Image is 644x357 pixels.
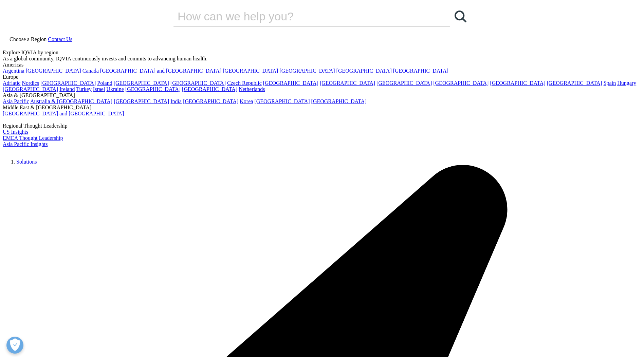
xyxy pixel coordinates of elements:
a: Korea [240,98,253,104]
a: [GEOGRAPHIC_DATA] [490,80,545,86]
a: [GEOGRAPHIC_DATA] [320,80,375,86]
a: Australia & [GEOGRAPHIC_DATA] [30,98,112,104]
div: Europe [3,74,641,80]
a: [GEOGRAPHIC_DATA] [26,68,81,74]
a: Netherlands [239,86,265,92]
a: [GEOGRAPHIC_DATA] [183,98,238,104]
button: Open Preferences [6,337,23,354]
a: Czech Republic [227,80,262,86]
a: India [170,98,182,104]
a: [GEOGRAPHIC_DATA] [223,68,278,74]
a: [GEOGRAPHIC_DATA] [547,80,602,86]
a: Argentina [3,68,24,74]
div: As a global community, IQVIA continuously invests and commits to advancing human health. [3,56,641,62]
a: Adriatic [3,80,20,86]
div: Asia & [GEOGRAPHIC_DATA] [3,92,641,98]
a: Nordics [22,80,39,86]
a: Israel [93,86,105,92]
a: [GEOGRAPHIC_DATA] [182,86,237,92]
a: [GEOGRAPHIC_DATA] [433,80,489,86]
a: Ukraine [106,86,124,92]
a: Asia Pacific [3,98,29,104]
span: Choose a Region [10,36,47,42]
div: Explore IQVIA by region [3,50,641,56]
a: [GEOGRAPHIC_DATA] [170,80,226,86]
a: Turkey [76,86,92,92]
a: US Insights [3,320,28,325]
img: IQVIA Healthcare Information Technology and Pharma Clinical Research Company [3,338,57,348]
a: [GEOGRAPHIC_DATA] and [GEOGRAPHIC_DATA] [100,68,221,74]
a: [GEOGRAPHIC_DATA] [125,86,181,92]
a: Spain [604,80,616,86]
a: [GEOGRAPHIC_DATA] [40,80,96,86]
a: [GEOGRAPHIC_DATA] [114,98,169,104]
a: [GEOGRAPHIC_DATA] [336,68,392,74]
a: [GEOGRAPHIC_DATA] [376,80,432,86]
a: [GEOGRAPHIC_DATA] and [GEOGRAPHIC_DATA] [3,111,124,116]
div: Middle East & [GEOGRAPHIC_DATA] [3,105,641,111]
a: [GEOGRAPHIC_DATA] [254,98,310,104]
a: [GEOGRAPHIC_DATA] [393,68,448,74]
a: [GEOGRAPHIC_DATA] [263,80,318,86]
svg: Search [455,11,466,22]
img: 2093_analyzing-data-using-big-screen-display-and-laptop.png [3,117,350,312]
a: Poland [97,80,112,86]
input: Search [173,6,431,26]
a: Asia Pacific Insights [3,332,48,338]
div: Americas [3,62,641,68]
a: Canada [82,68,99,74]
a: Hungary [617,80,636,86]
div: Regional Thought Leadership [3,314,641,320]
a: Ireland [59,86,75,92]
a: [GEOGRAPHIC_DATA] [114,80,169,86]
a: [GEOGRAPHIC_DATA] [3,86,58,92]
a: Search [450,6,471,26]
a: EMEA Thought Leadership [3,326,63,332]
a: Contact Us [48,36,72,42]
a: [GEOGRAPHIC_DATA] [311,98,367,104]
a: [GEOGRAPHIC_DATA] [279,68,335,74]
